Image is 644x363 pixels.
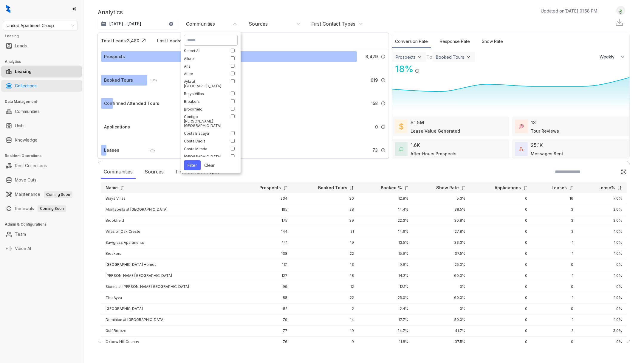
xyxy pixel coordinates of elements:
[436,185,459,191] p: Show Rate
[292,314,359,325] td: 14
[532,215,578,226] td: 3
[608,169,613,174] img: SearchIcon
[419,63,428,72] img: Click Icon
[381,54,386,59] img: Info
[413,303,470,314] td: 0%
[98,18,178,29] button: [DATE] - [DATE]
[292,303,359,314] td: 2
[411,119,424,126] div: $1.5M
[359,303,413,314] td: 2.4%
[15,40,27,52] a: Leads
[15,160,47,172] a: Rent Collections
[413,281,470,292] td: 0%
[201,160,218,170] button: Clear
[15,203,66,215] a: RenewalsComing Soon
[578,281,627,292] td: 0%
[292,215,359,226] td: 39
[184,154,225,159] div: [GEOGRAPHIC_DATA]
[532,303,578,314] td: 0
[237,336,292,348] td: 76
[15,134,38,146] a: Knowledge
[578,325,627,336] td: 3.0%
[413,325,470,336] td: 41.7%
[292,248,359,259] td: 22
[292,270,359,281] td: 18
[184,114,225,128] div: Contigo [PERSON_NAME][GEOGRAPHIC_DATA]
[470,325,532,336] td: 0
[532,237,578,248] td: 1
[617,186,622,190] img: sorting
[375,124,378,130] span: 0
[615,18,624,27] img: Download
[38,205,66,212] span: Coming Soon
[101,215,237,226] td: Brookfield
[578,215,627,226] td: 2.0%
[237,226,292,237] td: 144
[600,54,618,60] span: Weekly
[532,336,578,348] td: 0
[7,21,74,30] span: United Apartment Group
[381,101,386,106] img: Info
[578,193,627,204] td: 7.0%
[101,281,237,292] td: Sienna at [PERSON_NAME][GEOGRAPHIC_DATA]
[237,325,292,336] td: 77
[413,270,470,281] td: 60.0%
[139,36,148,45] img: Click Icon
[106,185,118,191] p: Name
[1,174,82,186] li: Move Outs
[184,91,225,96] div: Brays Villas
[359,314,413,325] td: 17.7%
[519,147,524,151] img: TotalFum
[531,151,563,157] div: Messages Sent
[578,204,627,215] td: 2.0%
[101,314,237,325] td: Dominion at [GEOGRAPHIC_DATA]
[5,222,83,227] h3: Admin & Configurations
[1,106,82,117] li: Communities
[5,59,83,64] h3: Analytics
[359,237,413,248] td: 13.5%
[399,147,403,151] img: AfterHoursConversations
[532,248,578,259] td: 1
[15,243,31,255] a: Voice AI
[470,336,532,348] td: 0
[531,142,543,149] div: 25.1K
[532,226,578,237] td: 2
[184,56,225,61] div: Allure
[101,325,237,336] td: Gulf Breeze
[470,248,532,259] td: 0
[184,131,225,136] div: Costa Biscaya
[184,49,225,53] div: Select All
[1,120,82,132] li: Units
[101,270,237,281] td: [PERSON_NAME][GEOGRAPHIC_DATA]
[413,292,470,303] td: 60.0%
[101,226,237,237] td: Villas of Oak Creste
[120,186,124,190] img: sorting
[359,281,413,292] td: 12.1%
[184,107,225,111] div: Brookfield
[142,165,167,179] div: Sources
[184,147,225,151] div: Costa Mirada
[359,325,413,336] td: 24.7%
[1,203,82,215] li: Renewals
[578,237,627,248] td: 1.0%
[311,21,355,27] div: First Contact Types
[411,151,456,157] div: After-Hours Prospects
[465,54,471,60] img: ViewFilterArrow
[578,303,627,314] td: 0%
[366,53,378,60] span: 3,429
[399,123,403,130] img: LeaseValue
[292,259,359,270] td: 13
[1,80,82,92] li: Collections
[318,185,347,191] p: Booked Tours
[157,38,193,44] div: Lost Leads: 2,259
[173,165,223,179] div: First Contact Types
[184,139,225,143] div: Costa Cadiz
[470,281,532,292] td: 0
[1,243,82,255] li: Voice AI
[578,248,627,259] td: 1.0%
[381,78,386,83] img: Info
[184,64,225,69] div: Aria
[381,148,386,153] img: Info
[372,147,378,153] span: 73
[598,185,615,191] p: Lease%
